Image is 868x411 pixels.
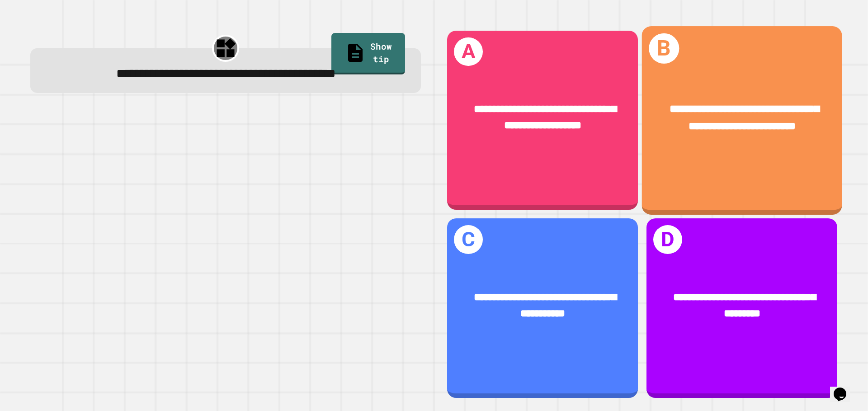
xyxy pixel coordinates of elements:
[454,225,483,254] h1: C
[454,37,483,66] h1: A
[830,375,859,402] iframe: chat widget
[653,225,682,254] h1: D
[649,33,679,63] h1: B
[331,33,405,74] a: Show tip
